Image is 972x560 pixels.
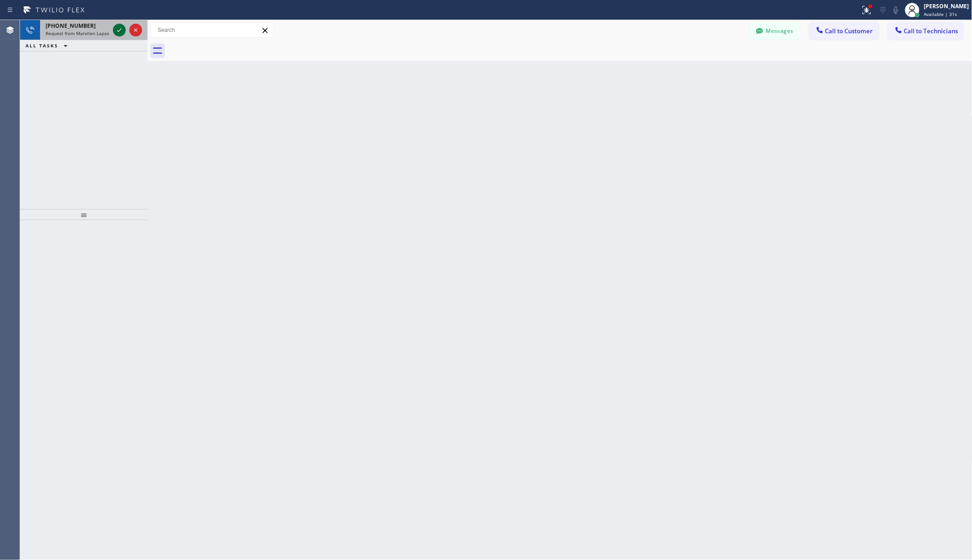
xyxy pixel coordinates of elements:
span: Call to Technicians [904,27,958,35]
input: Search [151,23,273,37]
button: Reject [129,24,142,36]
div: [PERSON_NAME] [924,2,969,10]
span: [PHONE_NUMBER] [46,22,96,30]
button: Accept [113,24,126,36]
span: Call to Customer [825,27,873,35]
button: ALL TASKS [20,40,77,51]
span: Request from Marvilen Lapasanda (direct) [46,30,137,36]
button: Messages [750,22,800,40]
button: Call to Customer [809,22,879,40]
button: Mute [890,4,902,16]
span: ALL TASKS [26,42,58,49]
span: Available | 31s [924,11,957,17]
button: Call to Technicians [888,22,963,40]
